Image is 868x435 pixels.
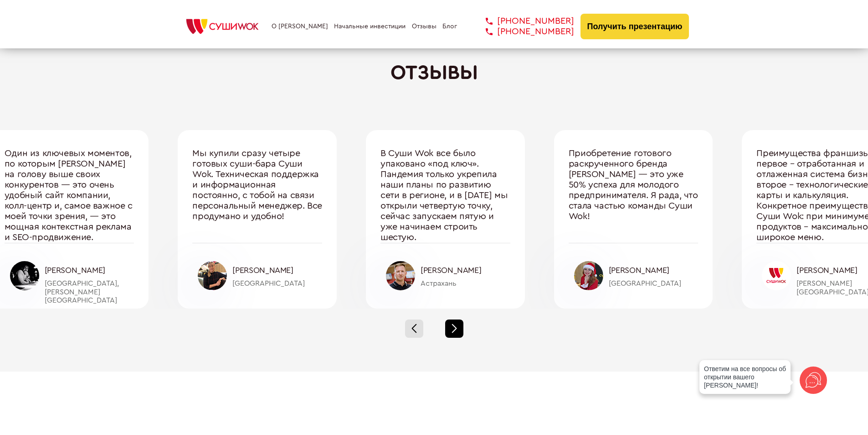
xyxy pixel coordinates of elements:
[609,266,699,275] div: [PERSON_NAME]
[334,23,406,30] a: Начальные инвестиции
[5,148,134,243] div: Один из ключевых моментов, по которым [PERSON_NAME] на голову выше своих конкурентов — это очень ...
[421,266,510,275] div: [PERSON_NAME]
[232,279,322,288] div: [GEOGRAPHIC_DATA]
[192,148,322,243] div: Мы купили сразу четыре готовых суши-бара Суши Wok. Техническая поддержка и информационная постоян...
[179,16,266,37] img: СУШИWOK
[45,266,134,275] div: [PERSON_NAME]
[569,148,699,243] div: Приобретение готового раскрученного бренда [PERSON_NAME] — это уже 50% успеха для молодого предпр...
[609,279,699,288] div: [GEOGRAPHIC_DATA]
[272,23,328,30] a: О [PERSON_NAME]
[699,360,791,394] div: Ответим на все вопросы об открытии вашего [PERSON_NAME]!
[380,148,510,243] div: В Суши Wok все было упаковано «под ключ». Пандемия только укрепила наши планы по развитию сети в ...
[472,26,574,37] a: [PHONE_NUMBER]
[232,266,322,275] div: [PERSON_NAME]
[580,14,689,39] button: Получить презентацию
[412,23,437,30] a: Отзывы
[45,279,134,304] div: [GEOGRAPHIC_DATA], [PERSON_NAME][GEOGRAPHIC_DATA]
[472,16,574,26] a: [PHONE_NUMBER]
[442,23,457,30] a: Блог
[421,279,510,288] div: Астрахань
